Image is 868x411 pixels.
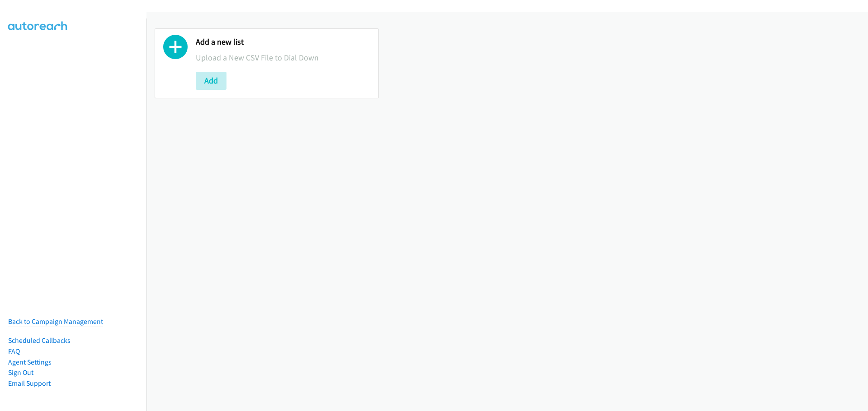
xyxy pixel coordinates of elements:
[8,317,103,326] a: Back to Campaign Management
[196,72,226,90] button: Add
[196,37,370,47] h2: Add a new list
[8,358,52,366] a: Agent Settings
[8,336,71,345] a: Scheduled Callbacks
[196,51,370,64] p: Upload a New CSV File to Dial Down
[8,379,51,388] a: Email Support
[8,347,20,356] a: FAQ
[8,368,33,377] a: Sign Out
